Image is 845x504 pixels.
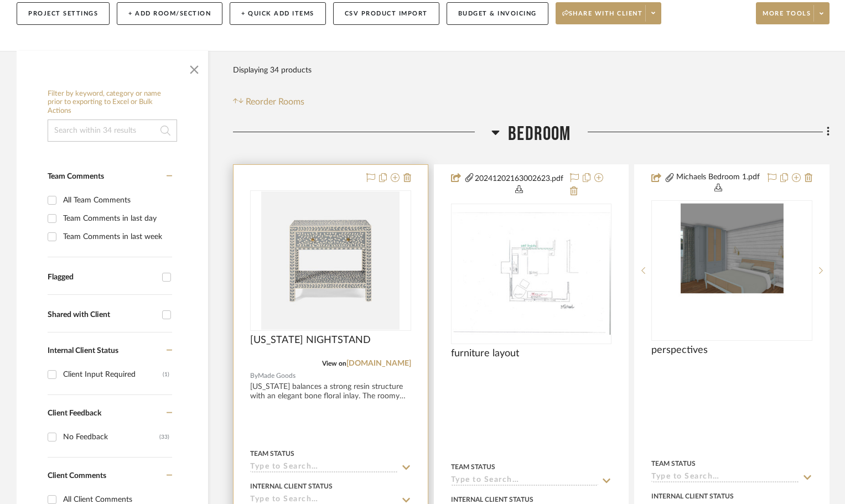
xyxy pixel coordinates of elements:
[251,191,411,330] div: 0
[48,310,157,320] div: Shared with Client
[163,366,169,383] div: (1)
[48,173,104,180] span: Team Comments
[452,212,611,335] img: furniture layout
[63,428,159,446] div: No Feedback
[250,371,258,381] span: By
[651,491,734,501] div: Internal Client Status
[117,2,222,25] button: + Add Room/Section
[451,347,519,360] span: furniture layout
[246,95,304,108] span: Reorder Rooms
[250,449,294,459] div: Team Status
[651,459,696,469] div: Team Status
[447,2,548,25] button: Budget & Invoicing
[508,122,571,146] span: Bedroom
[48,472,106,480] span: Client Comments
[250,463,398,473] input: Type to Search…
[562,9,643,26] span: Share with client
[346,360,411,367] a: [DOMAIN_NAME]
[651,344,708,356] span: perspectives
[261,191,400,330] img: VIRGINIA NIGHTSTAND
[763,9,811,26] span: More tools
[183,56,205,79] button: Close
[63,191,169,209] div: All Team Comments
[250,481,333,491] div: Internal Client Status
[451,476,599,486] input: Type to Search…
[63,228,169,246] div: Team Comments in last week
[63,366,163,383] div: Client Input Required
[452,204,611,344] div: 0
[652,201,812,340] div: 0
[48,90,177,116] h6: Filter by keyword, category or name prior to exporting to Excel or Bulk Actions
[233,59,312,81] div: Displaying 34 products
[678,201,785,340] img: perspectives
[258,371,296,381] span: Made Goods
[48,347,118,355] span: Internal Client Status
[230,2,326,25] button: + Quick Add Items
[17,2,110,25] button: Project Settings
[63,210,169,227] div: Team Comments in last day
[48,119,177,142] input: Search within 34 results
[556,2,662,24] button: Share with client
[451,462,495,472] div: Team Status
[756,2,830,24] button: More tools
[159,428,169,446] div: (33)
[322,360,346,367] span: View on
[675,172,761,195] button: Michaels Bedroom 1.pdf
[333,2,439,25] button: CSV Product Import
[233,95,304,108] button: Reorder Rooms
[651,472,799,483] input: Type to Search…
[48,409,101,417] span: Client Feedback
[48,273,157,282] div: Flagged
[475,172,563,198] button: 20241202163002623.pdf
[250,334,371,346] span: [US_STATE] NIGHTSTAND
